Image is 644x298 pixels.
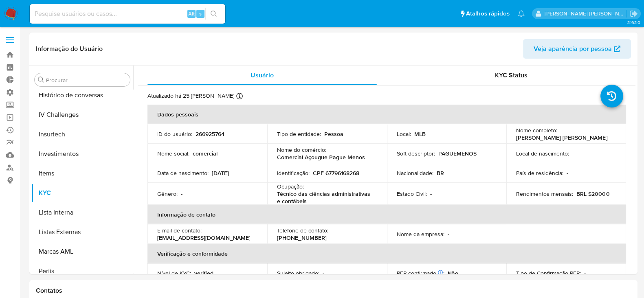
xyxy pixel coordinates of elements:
th: Dados pessoais [147,105,626,124]
button: KYC [31,183,133,203]
input: Procurar [46,77,127,84]
p: E-mail de contato : [157,227,202,234]
p: Sujeito obrigado : [277,270,319,277]
p: Soft descriptor : [397,150,435,157]
p: Nome do comércio : [277,146,326,153]
p: [DATE] [212,169,229,177]
p: PEP confirmado : [397,270,444,277]
p: Comercial Açougue Pague Menos [277,153,365,161]
button: Marcas AML [31,242,133,261]
p: - [572,150,574,157]
button: Investimentos [31,144,133,164]
span: s [199,10,202,18]
a: Notificações [518,10,525,17]
button: Listas Externas [31,222,133,242]
button: Items [31,164,133,183]
span: Atalhos rápidos [466,9,510,18]
input: Pesquise usuários ou casos... [30,9,225,19]
span: Alt [188,10,195,18]
p: verified [194,270,213,277]
p: BR [437,169,444,177]
p: Local : [397,130,411,138]
p: - [430,190,432,197]
p: Nacionalidade : [397,169,433,177]
h1: Contatos [36,287,631,295]
p: Atualizado há 25 [PERSON_NAME] [147,92,234,100]
p: Ocupação : [277,183,304,190]
p: Gênero : [157,190,178,197]
p: BRL $20000 [576,190,609,197]
p: comercial [193,150,218,157]
p: Nome da empresa : [397,230,444,238]
p: PAGUEMENOS [438,150,477,157]
button: IV Challenges [31,105,133,125]
p: - [448,230,449,238]
p: [PHONE_NUMBER] [277,234,327,241]
h1: Informação do Usuário [36,45,103,53]
p: andrea.asantos@mercadopago.com.br [545,10,627,18]
th: Informação de contato [147,205,626,224]
p: Local de nascimento : [516,150,569,157]
p: 266925764 [196,130,224,138]
button: Lista Interna [31,203,133,222]
p: Telefone de contato : [277,227,328,234]
p: País de residência : [516,169,563,177]
p: Data de nascimento : [157,169,209,177]
p: Não [448,270,458,277]
p: - [584,270,586,277]
p: Rendimentos mensais : [516,190,573,197]
p: Tipo de Confirmação PEP : [516,270,581,277]
button: search-icon [205,8,222,20]
p: ID do usuário : [157,130,192,138]
a: Sair [629,9,638,18]
span: Usuário [251,70,274,80]
p: Estado Civil : [397,190,427,197]
button: Insurtech [31,125,133,144]
p: MLB [414,130,426,138]
span: KYC Status [495,70,528,80]
button: Perfis [31,261,133,281]
p: - [181,190,182,197]
p: [EMAIL_ADDRESS][DOMAIN_NAME] [157,234,251,241]
p: Nome completo : [516,127,557,134]
p: Nível de KYC : [157,270,191,277]
button: Veja aparência por pessoa [523,39,631,59]
th: Verificação e conformidade [147,244,626,263]
p: Identificação : [277,169,310,177]
p: - [567,169,568,177]
button: Histórico de conversas [31,85,133,105]
span: Veja aparência por pessoa [534,39,612,59]
p: Pessoa [324,130,343,138]
p: CPF 67796168268 [313,169,359,177]
p: - [323,270,324,277]
p: Técnico das ciências administrativas e contábeis [277,190,374,205]
p: Tipo de entidade : [277,130,321,138]
p: [PERSON_NAME] [PERSON_NAME] [516,134,607,141]
button: Procurar [38,77,44,83]
p: Nome social : [157,150,189,157]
